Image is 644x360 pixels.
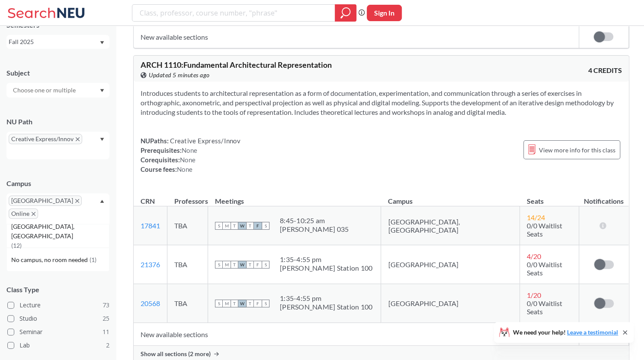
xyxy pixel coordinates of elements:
[262,261,269,268] span: S
[215,222,223,230] span: S
[180,156,195,164] span: None
[215,300,223,307] span: S
[280,216,349,225] div: 8:45 - 10:25 am
[567,328,618,336] a: Leave a testimonial
[9,208,38,219] span: OnlineX to remove pill
[246,261,254,268] span: T
[381,245,520,284] td: [GEOGRAPHIC_DATA]
[169,137,240,145] span: Creative Express/Innov
[7,340,109,351] label: Lab
[75,199,79,203] svg: X to remove pill
[100,41,104,44] svg: Dropdown arrow
[100,89,104,92] svg: Dropdown arrow
[246,300,254,307] span: T
[527,260,562,277] span: 0/0 Waitlist Seats
[231,222,238,230] span: T
[141,136,240,174] div: NUPaths: Prerequisites: Corequisites: Course fees:
[262,300,269,307] span: S
[527,299,562,316] span: 0/0 Waitlist Seats
[90,256,96,263] span: ( 1 )
[223,300,231,307] span: M
[141,299,160,307] a: 20568
[139,6,329,20] input: Class, professor, course number, "phrase"
[238,300,246,307] span: W
[106,341,109,350] span: 2
[76,137,80,141] svg: X to remove pill
[167,206,208,245] td: TBA
[141,350,211,358] span: Show all sections (2 more)
[141,60,332,69] span: ARCH 1110 : Fundamental Architectural Representation
[7,326,109,338] label: Seminar
[167,188,208,206] th: Professors
[588,66,622,75] span: 4 CREDITS
[149,70,210,80] span: Updated 5 minutes ago
[520,188,579,206] th: Seats
[167,245,208,284] td: TBA
[182,146,197,154] span: None
[6,132,109,159] div: Creative Express/InnovX to remove pillDropdown arrow
[6,179,109,188] div: Campus
[262,222,269,230] span: S
[141,260,160,268] a: 21376
[141,221,160,230] a: 17841
[7,300,109,311] label: Lecture
[134,25,579,48] td: New available sections
[11,222,109,241] span: [GEOGRAPHIC_DATA], [GEOGRAPHIC_DATA]
[141,88,622,117] section: Introduces students to architectural representation as a form of documentation, experimentation, ...
[513,329,618,335] span: We need your help!
[367,5,402,21] button: Sign In
[6,285,109,294] span: Class Type
[381,188,520,206] th: Campus
[223,261,231,268] span: M
[6,68,109,78] div: Subject
[539,145,615,155] span: View more info for this class
[9,134,82,144] span: Creative Express/InnovX to remove pill
[134,323,579,346] td: New available sections
[280,225,349,234] div: [PERSON_NAME] 035
[223,222,231,230] span: M
[280,294,372,303] div: 1:35 - 4:55 pm
[215,261,223,268] span: S
[527,213,545,221] span: 14 / 24
[6,35,109,49] div: Fall 2025Dropdown arrow
[231,300,238,307] span: T
[280,255,372,264] div: 1:35 - 4:55 pm
[340,7,351,19] svg: magnifying glass
[280,264,372,272] div: [PERSON_NAME] Station 100
[100,199,104,203] svg: Dropdown arrow
[208,188,381,206] th: Meetings
[11,242,22,249] span: ( 12 )
[103,314,109,323] span: 25
[177,165,192,173] span: None
[231,261,238,268] span: T
[579,188,628,206] th: Notifications
[527,291,541,299] span: 1 / 20
[9,85,81,95] input: Choose one or multiple
[527,252,541,260] span: 4 / 20
[527,221,562,238] span: 0/0 Waitlist Seats
[238,222,246,230] span: W
[11,255,90,265] span: No campus, no room needed
[9,37,99,47] div: Fall 2025
[100,138,104,141] svg: Dropdown arrow
[254,222,262,230] span: F
[280,303,372,311] div: [PERSON_NAME] Station 100
[103,327,109,337] span: 11
[6,193,109,224] div: [GEOGRAPHIC_DATA]X to remove pillOnlineX to remove pillDropdown arrow[GEOGRAPHIC_DATA], [GEOGRAPH...
[381,206,520,245] td: [GEOGRAPHIC_DATA], [GEOGRAPHIC_DATA]
[6,117,109,126] div: NU Path
[246,222,254,230] span: T
[103,300,109,310] span: 73
[7,313,109,324] label: Studio
[335,4,356,22] div: magnifying glass
[381,284,520,323] td: [GEOGRAPHIC_DATA]
[32,212,35,216] svg: X to remove pill
[6,83,109,98] div: Dropdown arrow
[254,261,262,268] span: F
[254,300,262,307] span: F
[9,196,82,206] span: [GEOGRAPHIC_DATA]X to remove pill
[238,261,246,268] span: W
[167,284,208,323] td: TBA
[141,196,155,206] div: CRN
